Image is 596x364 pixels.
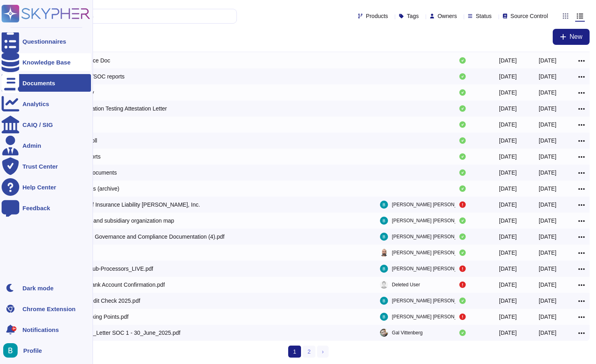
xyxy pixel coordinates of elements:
[499,72,517,80] div: [DATE]
[22,143,41,149] div: Admin
[499,153,517,161] div: [DATE]
[380,265,388,273] img: user
[499,105,517,113] div: [DATE]
[380,329,388,337] img: user
[499,185,517,193] div: [DATE]
[499,265,517,273] div: [DATE]
[62,313,129,321] div: Deel PR Talking Points.pdf
[2,178,91,196] a: Help Center
[499,121,517,129] div: [DATE]
[22,184,56,190] div: Help Center
[539,217,556,225] div: [DATE]
[499,201,517,209] div: [DATE]
[539,313,556,321] div: [DATE]
[499,56,517,64] div: [DATE]
[392,297,473,305] span: [PERSON_NAME] [PERSON_NAME]
[499,313,517,321] div: [DATE]
[22,306,76,312] div: Chrome Extension
[22,101,49,107] div: Analytics
[62,72,125,80] div: Compliance/SOC reports
[499,169,517,177] div: [DATE]
[570,34,582,40] span: New
[499,233,517,241] div: [DATE]
[380,233,388,241] img: user
[22,327,59,333] span: Notifications
[62,329,180,337] div: Deel_Bridge_Letter SOC 1 - 30_June_2025.pdf
[539,329,556,337] div: [DATE]
[539,201,556,209] div: [DATE]
[2,199,91,217] a: Feedback
[22,38,66,44] div: Questionnaires
[2,157,91,175] a: Trust Center
[380,297,388,305] img: user
[392,329,423,337] span: Gal Vittenberg
[499,137,517,145] div: [DATE]
[539,265,556,273] div: [DATE]
[62,233,224,241] div: DEEL AI - AI Governance and Compliance Documentation (4).pdf
[539,72,556,80] div: [DATE]
[539,233,556,241] div: [DATE]
[539,153,556,161] div: [DATE]
[476,13,492,19] span: Status
[322,348,324,355] span: ›
[392,217,473,225] span: [PERSON_NAME] [PERSON_NAME]
[32,9,236,23] input: Search by keywords
[62,265,153,273] div: Deel Data Sub-Processors_LIVE.pdf
[539,185,556,193] div: [DATE]
[539,88,556,97] div: [DATE]
[2,137,91,154] a: Admin
[2,342,23,359] button: user
[23,348,42,354] span: Profile
[539,56,556,64] div: [DATE]
[2,95,91,113] a: Analytics
[392,249,473,257] span: [PERSON_NAME] [PERSON_NAME]
[392,265,473,273] span: [PERSON_NAME] [PERSON_NAME]
[499,88,517,97] div: [DATE]
[22,163,58,169] div: Trust Center
[380,281,388,289] img: user
[62,201,200,209] div: Certificate of Insurance Liability [PERSON_NAME], Inc.
[2,300,91,318] a: Chrome Extension
[303,346,315,358] a: 2
[380,313,388,321] img: user
[22,205,50,211] div: Feedback
[539,137,556,145] div: [DATE]
[62,281,165,289] div: Deel Inc - Bank Account Confirmation.pdf
[22,59,71,65] div: Knowledge Base
[22,285,54,291] div: Dark mode
[553,29,590,45] button: New
[407,13,419,19] span: Tags
[438,13,457,19] span: Owners
[499,281,517,289] div: [DATE]
[2,32,91,50] a: Questionnaires
[366,13,388,19] span: Products
[62,217,174,225] div: Deel Parent and subsidiary organization map
[539,121,556,129] div: [DATE]
[392,201,473,209] span: [PERSON_NAME] [PERSON_NAME]
[12,326,16,331] div: 9+
[511,13,548,19] span: Source Control
[392,313,473,321] span: [PERSON_NAME] [PERSON_NAME]
[539,169,556,177] div: [DATE]
[2,74,91,92] a: Documents
[2,116,91,133] a: CAIQ / SIG
[22,80,55,86] div: Documents
[392,281,420,289] span: Deleted User
[499,329,517,337] div: [DATE]
[62,297,140,305] div: Deel Inc Credit Check 2025.pdf
[539,281,556,289] div: [DATE]
[288,346,301,358] span: 1
[22,122,53,128] div: CAIQ / SIG
[392,233,473,241] span: [PERSON_NAME] [PERSON_NAME]
[2,53,91,71] a: Knowledge Base
[539,249,556,257] div: [DATE]
[380,217,388,225] img: user
[380,201,388,209] img: user
[499,249,517,257] div: [DATE]
[380,249,388,257] img: user
[3,343,18,358] img: user
[62,105,167,113] div: Deel Penetration Testing Attestation Letter
[499,297,517,305] div: [DATE]
[539,297,556,305] div: [DATE]
[539,105,556,113] div: [DATE]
